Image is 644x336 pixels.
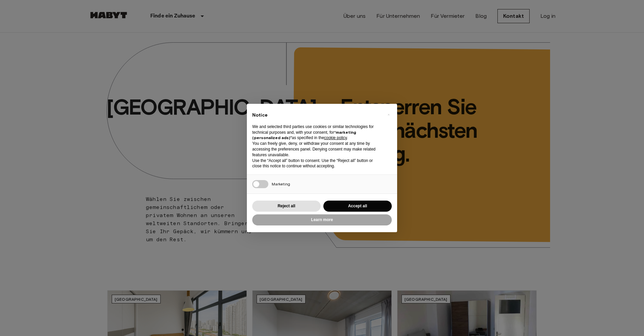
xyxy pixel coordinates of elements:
[272,181,290,186] span: Marketing
[252,214,392,225] button: Learn more
[252,112,381,119] h2: Notice
[252,130,356,140] strong: “marketing (personalized ads)”
[252,201,321,212] button: Reject all
[252,141,381,158] p: You can freely give, deny, or withdraw your consent at any time by accessing the preferences pane...
[324,135,347,140] a: cookie policy
[323,201,392,212] button: Accept all
[252,158,381,169] p: Use the “Accept all” button to consent. Use the “Reject all” button or close this notice to conti...
[383,109,394,120] button: Close this notice
[387,111,390,119] span: ×
[252,124,381,141] p: We and selected third parties use cookies or similar technologies for technical purposes and, wit...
